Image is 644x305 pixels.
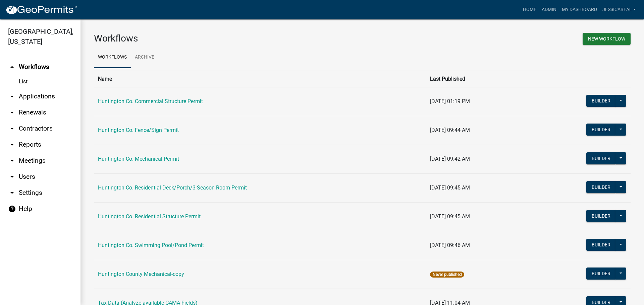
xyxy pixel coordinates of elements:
[8,108,16,117] i: arrow_drop_down
[583,33,631,45] button: New Workflow
[8,157,16,165] i: arrow_drop_down
[430,127,470,133] span: [DATE] 09:44 AM
[8,141,16,149] i: arrow_drop_down
[98,184,247,191] a: Huntington Co. Residential Deck/Porch/3-Season Room Permit
[8,92,16,100] i: arrow_drop_down
[98,98,203,104] a: Huntington Co. Commercial Structure Permit
[430,156,470,162] span: [DATE] 09:42 AM
[520,3,539,16] a: Home
[430,272,464,278] span: Never published
[98,127,179,133] a: Huntington Co. Fence/Sign Permit
[586,124,616,136] button: Builder
[98,242,204,248] a: Huntington Co. Swimming Pool/Pond Permit
[559,3,600,16] a: My Dashboard
[98,271,184,277] a: Huntington County Mechanical-copy
[94,47,131,68] a: Workflows
[586,152,616,164] button: Builder
[600,3,639,16] a: JessicaBeal
[586,210,616,222] button: Builder
[430,184,470,191] span: [DATE] 09:45 AM
[131,47,158,68] a: Archive
[539,3,559,16] a: Admin
[586,95,616,107] button: Builder
[430,213,470,220] span: [DATE] 09:45 AM
[8,63,16,71] i: arrow_drop_up
[94,71,426,87] th: Name
[586,181,616,193] button: Builder
[98,156,179,162] a: Huntington Co. Mechanical Permit
[586,268,616,280] button: Builder
[430,98,470,104] span: [DATE] 01:19 PM
[430,242,470,248] span: [DATE] 09:46 AM
[426,71,528,87] th: Last Published
[586,239,616,251] button: Builder
[98,213,201,220] a: Huntington Co. Residential Structure Permit
[8,189,16,197] i: arrow_drop_down
[8,125,16,133] i: arrow_drop_down
[8,205,16,213] i: help
[8,173,16,181] i: arrow_drop_down
[94,33,357,44] h3: Workflows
